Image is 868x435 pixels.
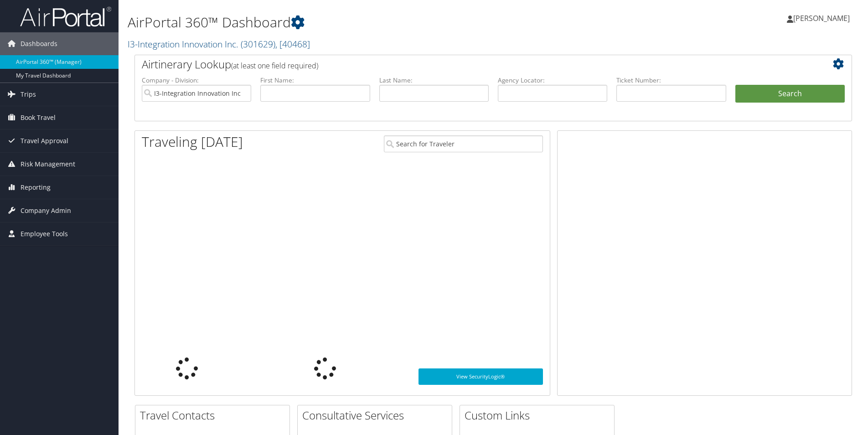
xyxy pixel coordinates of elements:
[793,13,850,23] span: [PERSON_NAME]
[418,368,543,385] a: View SecurityLogic®
[142,76,251,85] label: Company - Division:
[21,223,68,245] span: Employee Tools
[21,32,57,55] span: Dashboards
[275,38,310,50] span: , [ 40468 ]
[21,176,51,199] span: Reporting
[128,38,310,50] a: I3-Integration Innovation Inc.
[498,76,607,85] label: Agency Locator:
[384,135,543,152] input: Search for Traveler
[241,38,275,50] span: ( 301629 )
[128,13,615,32] h1: AirPortal 360™ Dashboard
[735,85,845,103] button: Search
[20,6,111,27] img: airportal-logo.png
[231,61,318,71] span: (at least one field required)
[142,132,243,151] h1: Traveling [DATE]
[21,129,68,152] span: Travel Approval
[302,408,452,423] h2: Consultative Services
[140,408,289,423] h2: Travel Contacts
[21,83,36,106] span: Trips
[787,5,859,32] a: [PERSON_NAME]
[379,76,489,85] label: Last Name:
[616,76,726,85] label: Ticket Number:
[21,106,56,129] span: Book Travel
[260,76,370,85] label: First Name:
[465,408,614,423] h2: Custom Links
[21,199,71,222] span: Company Admin
[142,57,785,72] h2: Airtinerary Lookup
[21,153,75,176] span: Risk Management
